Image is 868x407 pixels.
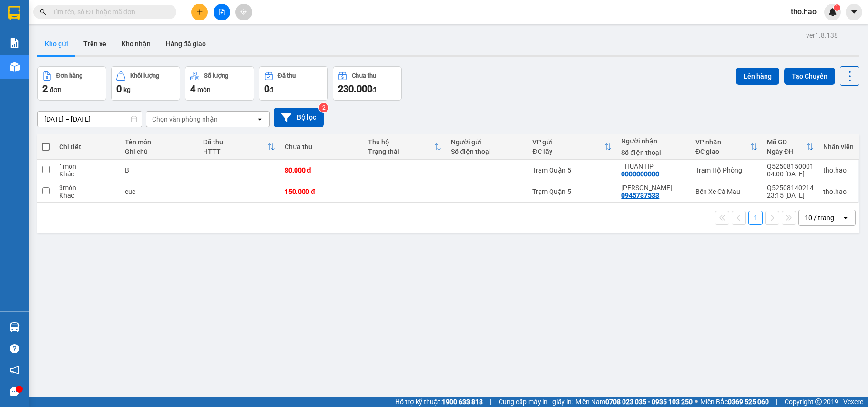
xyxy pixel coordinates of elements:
[50,86,61,93] span: đơn
[203,148,267,155] div: HTTT
[352,72,376,79] div: Chưa thu
[621,149,686,156] div: Số điện thoại
[806,30,838,41] div: ver 1.8.138
[442,398,483,406] strong: 1900 633 818
[691,134,762,160] th: Toggle SortBy
[842,214,849,222] svg: open
[532,148,604,155] div: ĐC lấy
[274,108,324,127] button: Bộ lọc
[363,134,447,160] th: Toggle SortBy
[190,83,195,94] span: 4
[728,398,769,406] strong: 0369 525 060
[528,134,616,160] th: Toggle SortBy
[846,4,862,20] button: caret-down
[10,38,20,48] img: solution-icon
[10,387,19,396] span: message
[368,138,434,146] div: Thu hộ
[40,9,46,15] span: search
[125,188,194,195] div: cuc
[152,114,218,124] div: Chọn văn phòng nhận
[695,166,757,174] div: Trạm Hộ Phòng
[372,86,376,93] span: đ
[111,66,180,101] button: Khối lượng0kg
[285,188,358,195] div: 150.000 đ
[198,134,280,160] th: Toggle SortBy
[776,397,777,407] span: |
[203,138,267,146] div: Đã thu
[59,143,115,151] div: Chi tiết
[695,138,750,146] div: VP nhận
[395,397,483,407] span: Hỗ trợ kỹ thuật:
[700,397,769,407] span: Miền Bắc
[52,7,165,17] input: Tìm tên, số ĐT hoặc mã đơn
[259,66,328,101] button: Đã thu0đ
[783,6,824,18] span: tho.hao
[815,398,822,405] span: copyright
[125,148,194,155] div: Ghi chú
[823,166,854,174] div: tho.hao
[8,6,20,20] img: logo-vxr
[736,68,779,85] button: Lên hàng
[285,143,358,151] div: Chưa thu
[319,103,328,112] sup: 2
[10,366,19,375] span: notification
[204,72,228,79] div: Số lượng
[805,213,834,223] div: 10 / trang
[621,192,659,199] div: 0945737533
[285,166,358,174] div: 80.000 đ
[451,138,523,146] div: Người gửi
[333,66,402,101] button: Chưa thu230.000đ
[605,398,693,406] strong: 0708 023 035 - 0935 103 250
[823,143,854,151] div: Nhân viên
[338,83,372,94] span: 230.000
[368,148,434,155] div: Trạng thái
[532,188,612,195] div: Trạm Quận 5
[59,163,115,170] div: 1 món
[76,32,114,55] button: Trên xe
[214,4,230,20] button: file-add
[621,184,686,192] div: KIM DUNG
[240,9,247,15] span: aim
[37,32,76,55] button: Kho gửi
[269,86,273,93] span: đ
[835,4,838,11] span: 1
[256,115,264,123] svg: open
[38,112,142,127] input: Select a date range.
[451,148,523,155] div: Số điện thoại
[532,138,604,146] div: VP gửi
[37,66,106,101] button: Đơn hàng2đơn
[10,62,20,72] img: warehouse-icon
[10,322,20,332] img: warehouse-icon
[695,188,757,195] div: Bến Xe Cà Mau
[185,66,254,101] button: Số lượng4món
[197,86,211,93] span: món
[235,4,252,20] button: aim
[116,83,122,94] span: 0
[123,86,131,93] span: kg
[621,163,686,170] div: THUAN HP
[218,9,225,15] span: file-add
[42,83,48,94] span: 2
[125,138,194,146] div: Tên món
[56,72,82,79] div: Đơn hàng
[621,137,686,145] div: Người nhận
[191,4,208,20] button: plus
[532,166,612,174] div: Trạm Quận 5
[767,192,814,199] div: 23:15 [DATE]
[59,184,115,192] div: 3 món
[490,397,491,407] span: |
[278,72,296,79] div: Đã thu
[748,211,763,225] button: 1
[823,188,854,195] div: tho.hao
[767,184,814,192] div: Q52508140214
[196,9,203,15] span: plus
[499,397,573,407] span: Cung cấp máy in - giấy in:
[695,148,750,155] div: ĐC giao
[59,192,115,199] div: Khác
[130,72,159,79] div: Khối lượng
[695,400,698,404] span: ⚪️
[125,166,194,174] div: B
[114,32,158,55] button: Kho nhận
[828,8,837,16] img: icon-new-feature
[158,32,214,55] button: Hàng đã giao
